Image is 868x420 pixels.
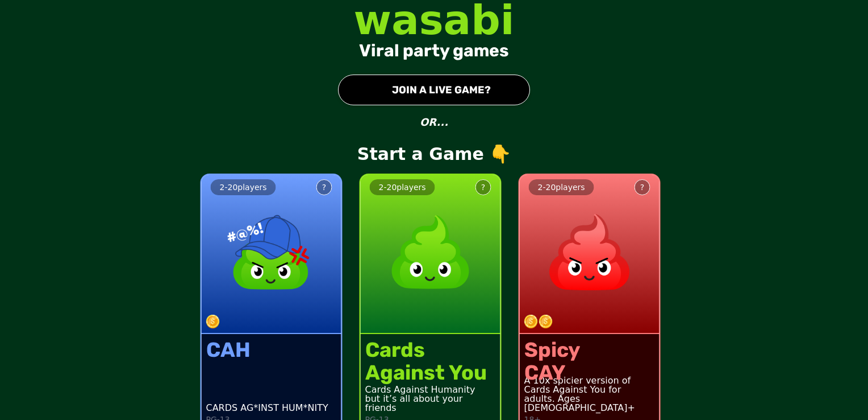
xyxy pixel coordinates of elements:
div: Spicy [524,339,580,361]
div: Viral party games [359,40,509,61]
span: 2 - 20 players [379,183,426,192]
button: ? [316,179,332,195]
div: ? [481,182,485,193]
button: JOIN A LIVE GAME? [338,75,530,105]
div: CARDS AG*INST HUM*NITY [206,403,328,413]
span: 2 - 20 players [220,183,267,192]
img: token [206,315,220,328]
div: ? [322,182,326,193]
img: product image [540,202,640,302]
img: product image [381,202,481,302]
div: A 10x spicier version of Cards Against You for adults. Ages [DEMOGRAPHIC_DATA]+ [524,376,655,413]
img: product image [222,202,322,302]
div: but it’s all about your friends [365,394,496,413]
div: ? [640,182,644,193]
div: CAH [206,339,251,361]
img: token [524,315,538,328]
button: ? [475,179,491,195]
div: Against You [365,361,487,384]
img: token [539,315,553,328]
div: Cards [365,339,487,361]
button: ? [635,179,650,195]
div: CAY [524,361,580,384]
div: Cards Against Humanity [365,385,496,394]
span: 2 - 20 players [538,183,585,192]
p: OR... [420,114,448,130]
p: Start a Game 👇 [357,144,511,164]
